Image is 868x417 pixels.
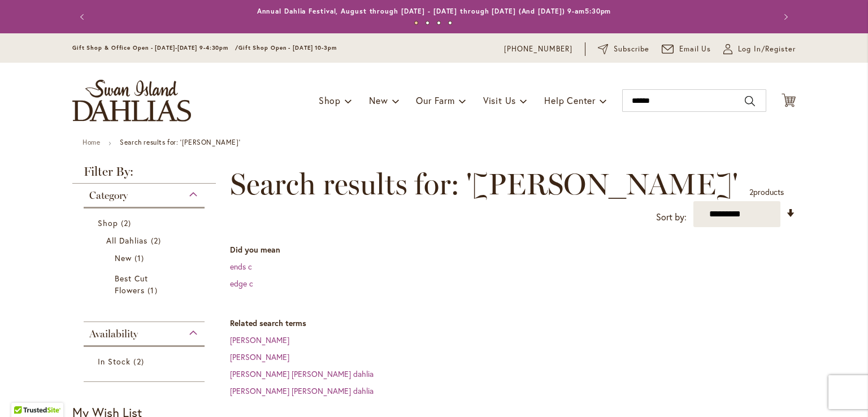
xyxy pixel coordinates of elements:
span: 1 [134,252,147,264]
span: Our Farm [416,94,454,106]
span: 1 [147,284,160,296]
strong: Search results for: '[PERSON_NAME]' [120,138,240,146]
button: Next [773,6,796,28]
a: store logo [72,80,191,121]
a: [PHONE_NUMBER] [504,44,572,55]
span: Search results for: '[PERSON_NAME]' [230,167,738,201]
label: Sort by: [656,207,687,228]
a: Subscribe [598,44,649,55]
button: Previous [72,6,95,28]
p: products [749,183,784,201]
span: In Stock [98,356,131,367]
span: 2 [133,355,146,367]
span: New [115,253,132,263]
a: All Dahlias [106,234,185,246]
a: In Stock 2 [98,355,193,367]
dt: Related search terms [230,318,796,329]
button: 3 of 4 [437,21,441,25]
span: Subscribe [614,44,649,55]
a: [PERSON_NAME] [PERSON_NAME] dahlia [230,368,374,379]
span: Log In/Register [738,44,796,55]
a: edge c [230,278,253,289]
span: Category [89,189,128,202]
span: Shop [319,94,341,106]
span: Gift Shop & Office Open - [DATE]-[DATE] 9-4:30pm / [72,44,238,51]
a: Home [83,138,100,146]
span: 2 [151,234,164,246]
a: New [115,252,176,264]
button: 2 of 4 [426,21,429,25]
a: Email Us [662,44,711,55]
a: Log In/Register [723,44,796,55]
a: ends c [230,261,252,272]
a: Best Cut Flowers [115,272,176,296]
span: Shop [98,218,118,228]
a: Shop [98,217,193,229]
button: 1 of 4 [414,21,418,25]
span: New [369,94,388,106]
a: [PERSON_NAME] [230,335,289,345]
span: 2 [121,217,134,229]
iframe: Launch Accessibility Center [8,377,40,409]
a: Annual Dahlia Festival, August through [DATE] - [DATE] through [DATE] (And [DATE]) 9-am5:30pm [257,7,611,15]
a: [PERSON_NAME] [230,351,289,362]
a: [PERSON_NAME] [PERSON_NAME] dahlia [230,385,374,396]
span: Gift Shop Open - [DATE] 10-3pm [238,44,337,51]
span: Availability [89,328,138,340]
span: All Dahlias [106,235,148,246]
button: 4 of 4 [448,21,452,25]
span: Visit Us [483,94,516,106]
strong: Filter By: [72,166,216,184]
span: 2 [749,186,753,197]
span: Best Cut Flowers [115,273,148,296]
dt: Did you mean [230,244,796,255]
span: Email Us [679,44,711,55]
span: Help Center [544,94,596,106]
